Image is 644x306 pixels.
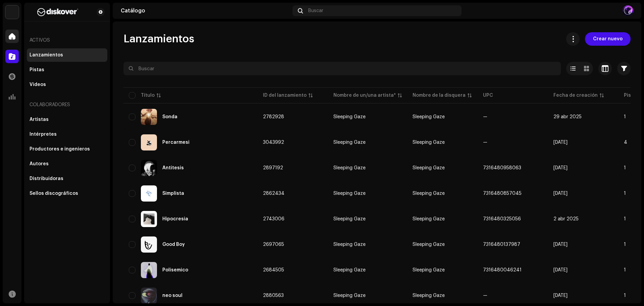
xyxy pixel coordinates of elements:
span: 7316480325056 [483,217,521,221]
span: 2782928 [263,115,284,119]
span: 7316480857045 [483,191,522,196]
span: 30 jun 2025 [553,166,568,170]
re-m-nav-item: Autores [27,157,107,171]
span: Sleeping Gaze [333,115,402,119]
div: Nombre de la disquera [413,92,466,99]
span: 7316480137987 [483,242,520,247]
div: ID del lanzamiento [263,92,307,99]
span: 29 abr 2025 [553,115,582,119]
img: 170f3f45-e440-4f4f-b58f-8e21fd6c2c1d [141,160,157,176]
div: Lanzamientos [30,52,63,58]
re-a-nav-header: Colaboradores [27,97,107,113]
span: Crear nuevo [593,32,623,46]
div: Productores e ingenieros [30,146,90,152]
div: Videos [30,82,46,87]
span: 1 [624,191,626,196]
span: 1 [624,115,626,119]
span: Sleeping Gaze [413,115,445,119]
div: Sleeping Gaze [333,115,366,119]
img: b627a117-4a24-417a-95e9-2d0c90689367 [30,8,86,16]
div: Pistas [30,67,44,73]
span: 12 jun 2025 [553,191,568,196]
div: Hipocresia [162,217,188,221]
button: Crear nuevo [585,32,631,46]
span: 2862434 [263,191,284,196]
re-m-nav-item: Artistas [27,113,107,126]
span: Sleeping Gaze [413,166,445,170]
img: d00cd5e4-0b0c-4d65-bcf7-f17b41fa25b1 [623,5,633,16]
re-a-nav-header: Activos [27,32,107,48]
span: 8 mar 2025 [553,242,568,247]
span: Sleeping Gaze [333,191,402,196]
div: Distribuidoras [30,176,63,181]
div: Sleeping Gaze [333,140,366,145]
div: Artistas [30,117,49,122]
span: 2897192 [263,166,283,170]
span: — [483,115,487,119]
re-m-nav-item: Pistas [27,63,107,77]
div: Sellos discográficos [30,191,78,196]
div: Simplista [162,191,184,196]
div: Sleeping Gaze [333,242,366,247]
div: Catálogo [121,8,290,13]
span: Sleeping Gaze [413,242,445,247]
span: Lanzamientos [123,32,194,46]
span: 3043992 [263,140,284,145]
div: Sleeping Gaze [333,191,366,196]
re-m-nav-item: Lanzamientos [27,48,107,62]
span: 1 [624,242,626,247]
div: Título [141,92,155,99]
div: neo soul [162,293,182,298]
re-m-nav-item: Distribuidoras [27,172,107,185]
span: 2743006 [263,217,284,221]
img: a197a140-25c8-41eb-8b2a-674e5378423a [141,134,157,150]
img: 3b2c4b0d-b7ee-40f5-8d0d-389d25018745 [141,262,157,278]
span: Sleeping Gaze [333,217,402,221]
span: Sleeping Gaze [413,293,445,298]
div: Autores [30,161,49,167]
span: 2 abr 2025 [553,217,579,221]
input: Buscar [123,62,561,75]
span: 4 [624,140,627,145]
div: Percarmesi [162,140,190,145]
span: 1 [624,293,626,298]
div: Nombre de un/una artista* [333,92,396,99]
span: 4 oct 2025 [553,140,568,145]
span: 7316480958063 [483,166,521,170]
span: Sleeping Gaze [333,242,402,247]
span: Sleeping Gaze [333,293,402,298]
div: Sleeping Gaze [333,217,366,221]
span: Sleeping Gaze [333,166,402,170]
span: Sleeping Gaze [413,191,445,196]
div: Polisemico [162,268,188,272]
span: 2684505 [263,268,284,272]
re-m-nav-item: Videos [27,78,107,91]
img: c6192d32-9b00-4aa3-840f-203b8020430d [141,185,157,202]
span: 7316480046241 [483,268,522,272]
div: Good Boy [162,242,185,247]
span: Sleeping Gaze [413,140,445,145]
span: 27 feb 2025 [553,268,568,272]
img: 3f608f9a-a9ea-4f03-95e8-3829a1d5be30 [141,288,157,304]
div: Antitesis [162,166,184,170]
span: — [483,293,487,298]
span: — [483,140,487,145]
img: 914a69bd-dd93-464e-b45a-7a8627796fd4 [141,109,157,125]
span: 2697065 [263,242,284,247]
img: 297a105e-aa6c-4183-9ff4-27133c00f2e2 [5,5,19,19]
div: Intérpretes [30,132,57,137]
span: Sleeping Gaze [333,140,402,145]
span: Sleeping Gaze [413,217,445,221]
span: Sleeping Gaze [413,268,445,272]
re-m-nav-item: Intérpretes [27,128,107,141]
div: Sleeping Gaze [333,166,366,170]
re-m-nav-item: Sellos discográficos [27,187,107,200]
div: Sleeping Gaze [333,293,366,298]
span: Sleeping Gaze [333,268,402,272]
img: 9c752b28-5a45-4b08-a6b6-f64681f9fa62 [141,236,157,253]
img: 7c04dd73-845f-40bd-9048-d246be5c945b [141,211,157,227]
span: 1 [624,268,626,272]
re-m-nav-item: Productores e ingenieros [27,142,107,156]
